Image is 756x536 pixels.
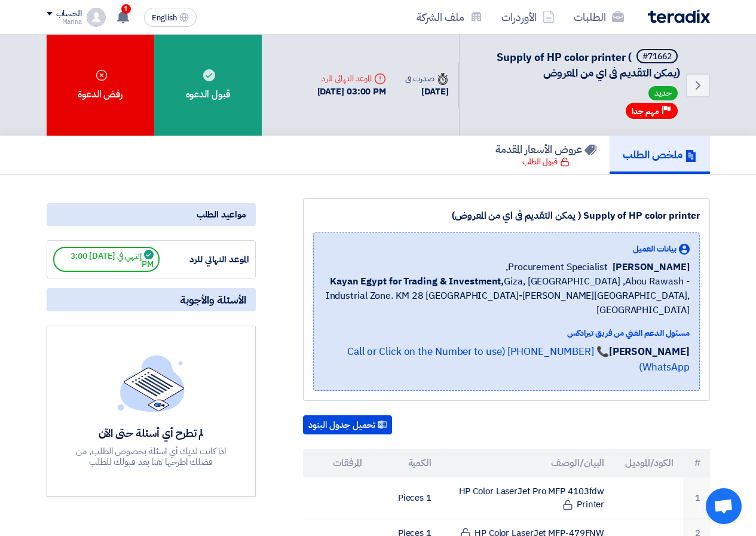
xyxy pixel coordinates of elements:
[180,293,246,307] span: الأسئلة والأجوبة
[47,35,154,136] div: رفض الدعوة
[632,106,659,117] span: مهم جدا
[683,449,710,477] th: #
[405,85,448,99] div: [DATE]
[317,85,387,99] div: [DATE] 03:00 PM
[118,355,185,411] img: empty_state_list.svg
[706,488,742,524] div: Open chat
[154,35,262,136] div: قبول الدعوه
[160,253,249,267] div: الموعد النهائي للرد
[613,260,690,274] span: [PERSON_NAME]
[313,209,700,223] div: Supply of HP color printer ( يمكن التقديم فى اي من المعروض)
[648,86,678,100] span: جديد
[683,477,710,519] td: 1
[317,72,387,85] div: الموعد النهائي للرد
[441,477,614,519] td: HP Color LaserJet Pro MFP 4103fdw Printer
[47,19,82,25] div: Marina
[64,446,238,467] div: اذا كانت لديك أي اسئلة بخصوص الطلب, من فضلك اطرحها هنا بعد قبولك للطلب
[564,3,633,31] a: الطلبات
[323,274,690,317] span: Giza, [GEOGRAPHIC_DATA] ,Abou Rawash - Industrial Zone. KM 28 [GEOGRAPHIC_DATA]-[PERSON_NAME][GEO...
[482,136,610,174] a: عروض الأسعار المقدمة قبول الطلب
[474,49,680,80] h5: Supply of HP color printer ( يمكن التقديم فى اي من المعروض)
[347,344,690,375] a: 📞 [PHONE_NUMBER] (Call or Click on the Number to use WhatsApp)
[522,156,570,168] div: قبول الطلب
[642,53,672,61] div: #71662
[495,142,596,156] h5: عروض الأسعار المقدمة
[506,260,608,274] span: Procurement Specialist,
[623,148,697,161] h5: ملخص الطلب
[614,449,683,477] th: الكود/الموديل
[56,9,82,19] div: الحساب
[372,449,441,477] th: الكمية
[405,72,448,85] div: صدرت في
[441,449,614,477] th: البيان/الوصف
[53,247,160,272] span: إنتهي في [DATE] 3:00 PM
[648,10,710,23] img: Teradix logo
[610,136,710,174] a: ملخص الطلب
[323,327,690,339] div: مسئول الدعم الفني من فريق تيرادكس
[492,3,564,31] a: الأوردرات
[330,274,504,289] b: Kayan Egypt for Trading & Investment,
[47,203,256,226] div: مواعيد الطلب
[152,14,177,22] span: English
[497,49,680,81] span: Supply of HP color printer ( يمكن التقديم فى اي من المعروض)
[87,8,106,27] img: profile_test.png
[121,4,131,14] span: 1
[144,8,197,27] button: English
[609,344,690,359] strong: [PERSON_NAME]
[633,243,677,255] span: بيانات العميل
[407,3,492,31] a: ملف الشركة
[372,477,441,519] td: 1 Pieces
[303,415,392,434] button: تحميل جدول البنود
[64,426,238,440] div: لم تطرح أي أسئلة حتى الآن
[303,449,372,477] th: المرفقات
